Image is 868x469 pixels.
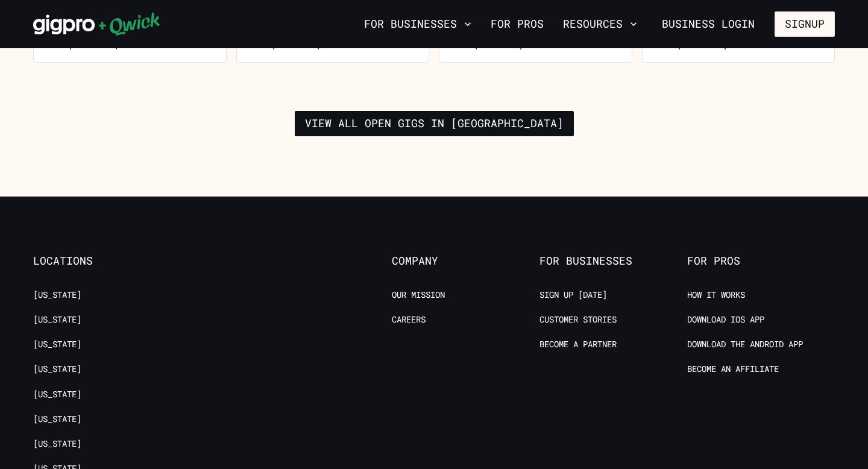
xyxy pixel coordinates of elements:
[392,289,445,301] a: Our Mission
[775,11,835,37] button: Signup
[539,314,617,326] a: Customer stories
[392,314,426,326] a: Careers
[33,389,81,400] a: [US_STATE]
[33,254,181,268] span: Locations
[359,14,476,34] button: For Businesses
[539,339,617,350] a: Become a Partner
[687,254,835,268] span: For Pros
[33,339,81,350] a: [US_STATE]
[33,414,81,425] a: [US_STATE]
[687,289,745,301] a: How it Works
[539,254,687,268] span: For Businesses
[687,364,779,375] a: Become an Affiliate
[33,438,81,450] a: [US_STATE]
[687,314,764,326] a: Download IOS App
[392,254,539,268] span: Company
[486,14,549,34] a: For Pros
[33,314,81,326] a: [US_STATE]
[558,14,642,34] button: Resources
[539,289,607,301] a: Sign up [DATE]
[295,111,574,136] a: View all open gigs in [GEOGRAPHIC_DATA]
[33,364,81,375] a: [US_STATE]
[687,339,803,350] a: Download the Android App
[33,289,81,301] a: [US_STATE]
[652,11,765,37] a: Business Login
